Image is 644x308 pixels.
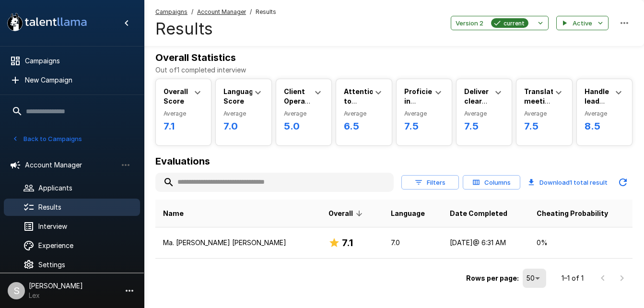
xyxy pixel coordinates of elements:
b: Translate meetings into action [524,87,558,124]
button: Filters [401,175,459,190]
div: 50 [523,269,546,288]
b: Overall Score [164,87,188,105]
span: Average [585,109,624,118]
p: 0 % [537,238,625,248]
span: Results [256,7,276,17]
button: Updated Today - 6:38 AM [613,173,632,192]
p: 7.0 [391,238,434,248]
button: Columns [463,175,520,190]
b: Attention to Detail [344,87,378,115]
span: Overall [328,208,365,219]
span: Average [223,109,263,118]
span: Average [344,109,384,118]
b: Evaluations [155,155,210,167]
span: Name [163,208,184,219]
h6: 7.0 [223,118,263,134]
h4: Results [155,19,276,39]
b: Client Operations Ownership [284,87,323,115]
span: Average [164,109,203,118]
span: Date Completed [450,208,507,219]
h6: 7.5 [464,118,504,134]
b: Deliver clear reporting [464,87,497,115]
p: Out of 1 completed interview [155,65,632,75]
td: [DATE] @ 6:31 AM [442,227,529,259]
button: Active [556,16,609,31]
h6: 8.5 [585,118,624,134]
span: Average [524,109,564,118]
b: Overall Statistics [155,52,236,63]
p: Ma. [PERSON_NAME] [PERSON_NAME] [163,238,313,248]
button: Version 2current [451,16,549,31]
h6: 7.1 [164,118,203,134]
span: Average [464,109,504,118]
h6: 6.5 [344,118,384,134]
h6: 7.5 [404,118,444,134]
span: Average [404,109,444,118]
h6: 7.1 [342,235,353,250]
b: Proficiency in Project Management Tools and CRM [404,87,451,153]
b: Handle lead replies [585,87,609,115]
h6: 5.0 [284,118,324,134]
span: Cheating Probability [537,208,608,219]
u: Campaigns [155,8,187,15]
span: / [250,7,252,17]
p: Rows per page: [466,273,519,283]
span: Language [391,208,425,219]
b: Language Score [223,87,258,105]
span: Version 2 [456,18,483,29]
h6: 7.5 [524,118,564,134]
span: current [500,18,528,28]
u: Account Manager [197,8,246,15]
span: / [191,7,193,17]
button: Download1 total result [524,173,611,192]
p: 1–1 of 1 [562,273,584,283]
span: Average [284,109,324,118]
